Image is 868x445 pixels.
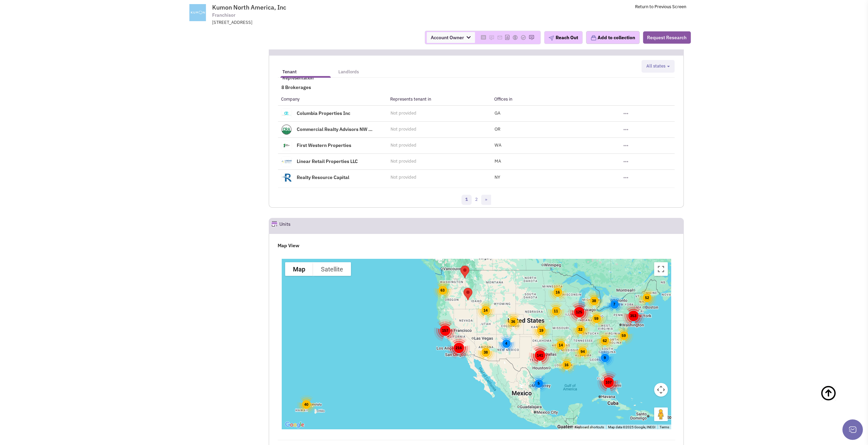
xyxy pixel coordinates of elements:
div: 94 [573,342,592,361]
div: 14 [476,301,495,320]
a: 2 [471,195,482,205]
h5: Landlords [338,69,359,75]
div: 353 [622,305,645,327]
a: 1 [461,195,472,205]
span: WA [495,142,501,148]
img: Please add to your accounts [512,35,518,40]
img: Please add to your accounts [489,35,494,40]
img: www.columbiapropertiesinc.com [281,108,292,119]
button: All states [644,63,672,70]
a: Back To Top [820,378,854,422]
img: plane.png [548,35,554,41]
a: Tenant Representation [279,62,332,76]
img: icon-collection-lavender.png [590,35,597,41]
div: 14 [551,336,570,355]
button: Keyboard shortcuts [575,425,604,430]
a: Columbia Properties Inc [297,110,350,116]
div: 11 [546,301,565,321]
a: Return to Previous Screen [635,4,686,10]
img: Google [283,420,306,429]
th: Represents tenant in [387,93,491,105]
th: Offices in [491,93,620,105]
h4: Map View [278,242,675,249]
div: 19 [532,321,551,340]
div: 63 [433,281,452,300]
span: Map data ©2025 Google, INEGI [608,425,656,429]
span: Not provided [391,110,416,116]
img: Please add to your accounts [529,35,534,40]
a: Terms (opens in new tab) [660,425,669,429]
div: 62 [595,331,614,351]
span: GA [495,110,500,116]
a: First Western Properties [297,142,351,148]
div: 16 [548,283,567,302]
div: 38 [476,343,495,362]
div: 4 [497,335,515,353]
a: Commercial Realty Advisors NW ... [297,126,372,132]
span: Not provided [391,126,416,132]
span: All states [646,63,665,69]
img: Please add to your accounts [520,35,526,40]
button: Reach Out [544,31,583,44]
span: OR [495,126,500,132]
button: Map camera controls [654,383,668,397]
span: Kumon North America, Inc [212,3,286,11]
button: Request Research [643,31,691,44]
a: Landlords [335,62,362,76]
h5: Tenant Representation [282,69,329,81]
button: Toggle fullscreen view [654,262,668,276]
div: 38 [584,291,603,310]
a: Linear Retail Properties LLC [297,158,358,164]
div: 59 [587,309,606,328]
span: MA [495,158,501,164]
span: Account Owner [427,32,475,43]
div: 40 [297,395,316,414]
span: Franchisor [212,12,235,19]
div: 52 [637,288,657,308]
div: 36 [503,312,523,331]
div: 16 [557,356,576,375]
div: 9 [596,349,614,367]
div: 7 [605,295,623,313]
div: 32 [571,320,590,339]
button: Show satellite imagery [313,262,351,276]
div: Brady Education Group, LLC [461,285,475,303]
div: 125 [568,301,590,323]
span: Not provided [391,158,416,164]
a: » [481,195,491,205]
div: South Hill Learning, LLC [458,263,472,281]
button: Drag Pegman onto the map to open Street View [654,407,668,421]
div: 141 [529,344,551,367]
div: 157 [434,320,456,342]
a: Realty Resource Capital [297,174,349,180]
a: Open this area in Google Maps (opens a new window) [283,420,306,429]
div: 5 [530,374,548,392]
th: Company [278,93,387,105]
span: Not provided [391,174,416,180]
img: Please add to your accounts [497,35,502,40]
div: 216 [447,337,470,359]
span: 8 Brokerages [278,84,311,90]
button: Add to collection [586,31,639,44]
h2: Units [279,218,291,233]
div: 107 [597,371,620,394]
span: NY [495,174,500,180]
span: Not provided [391,142,416,148]
div: [STREET_ADDRESS] [212,19,390,26]
button: Show street map [285,262,313,276]
div: 59 [614,326,633,345]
